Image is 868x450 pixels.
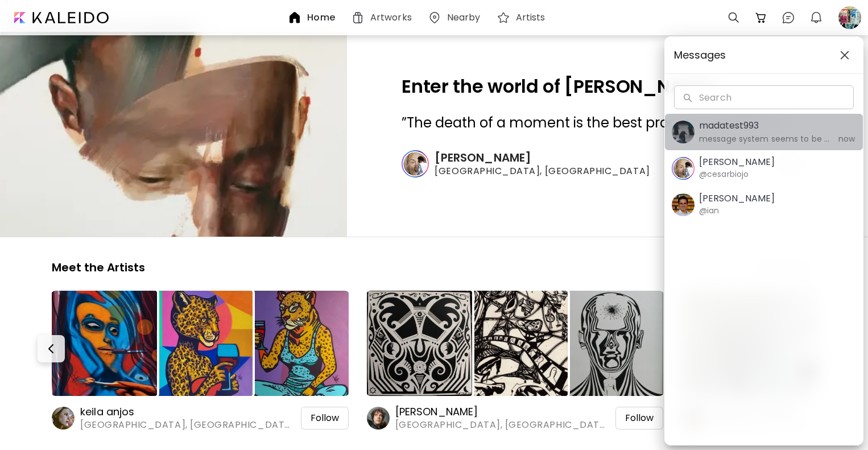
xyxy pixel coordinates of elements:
span: Messages [674,46,826,64]
h5: [PERSON_NAME] [699,156,775,168]
h5: madatest993 [699,119,830,133]
h6: @cesarbiojo [699,168,749,180]
img: closeChatList [840,51,849,60]
button: closeChatList [836,46,854,64]
h5: [PERSON_NAME] [699,193,775,204]
h6: message system seems to be working [699,133,830,145]
h6: now [837,133,856,145]
h6: @ian [699,204,719,217]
